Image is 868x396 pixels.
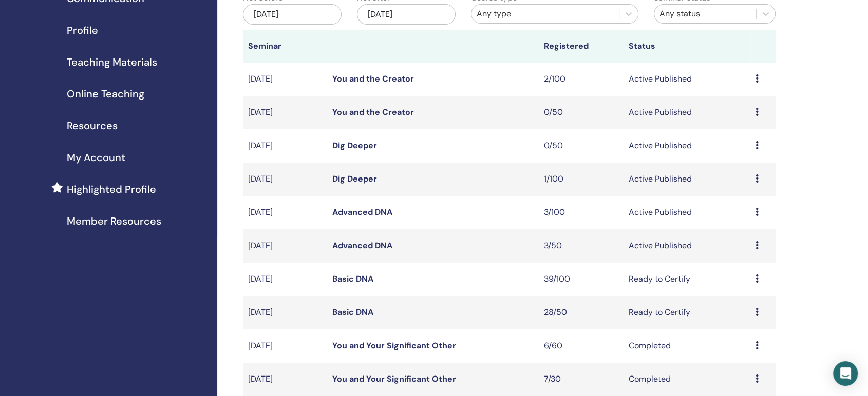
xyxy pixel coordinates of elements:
[624,363,750,396] td: Completed
[539,296,624,329] td: 28/50
[243,163,328,196] td: [DATE]
[67,86,144,102] span: Online Teaching
[243,363,328,396] td: [DATE]
[624,96,750,129] td: Active Published
[67,182,156,197] span: Highlighted Profile
[539,263,624,296] td: 39/100
[624,30,750,63] th: Status
[539,129,624,163] td: 0/50
[67,23,98,38] span: Profile
[243,30,328,63] th: Seminar
[243,96,328,129] td: [DATE]
[539,163,624,196] td: 1/100
[332,173,377,184] a: Dig Deeper
[624,63,750,96] td: Active Published
[67,54,157,70] span: Teaching Materials
[332,240,392,251] a: Advanced DNA
[539,329,624,363] td: 6/60
[332,73,414,84] a: You and the Creator
[624,129,750,163] td: Active Published
[624,263,750,296] td: Ready to Certify
[624,196,750,229] td: Active Published
[243,263,328,296] td: [DATE]
[332,373,456,384] a: You and Your Significant Other
[539,363,624,396] td: 7/30
[539,196,624,229] td: 3/100
[243,296,328,329] td: [DATE]
[332,107,414,117] a: You and the Creator
[332,273,373,284] a: Basic DNA
[539,63,624,96] td: 2/100
[357,4,456,25] div: [DATE]
[477,8,614,20] div: Any type
[539,96,624,129] td: 0/50
[67,150,125,165] span: My Account
[332,307,373,318] a: Basic DNA
[624,329,750,363] td: Completed
[624,229,750,263] td: Active Published
[243,229,328,263] td: [DATE]
[67,213,161,229] span: Member Resources
[332,207,392,217] a: Advanced DNA
[539,30,624,63] th: Registered
[67,118,118,133] span: Resources
[243,196,328,229] td: [DATE]
[659,8,751,20] div: Any status
[833,361,858,386] div: Open Intercom Messenger
[332,140,377,151] a: Dig Deeper
[243,63,328,96] td: [DATE]
[243,129,328,163] td: [DATE]
[243,4,342,25] div: [DATE]
[243,329,328,363] td: [DATE]
[332,340,456,351] a: You and Your Significant Other
[624,163,750,196] td: Active Published
[624,296,750,329] td: Ready to Certify
[539,229,624,263] td: 3/50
